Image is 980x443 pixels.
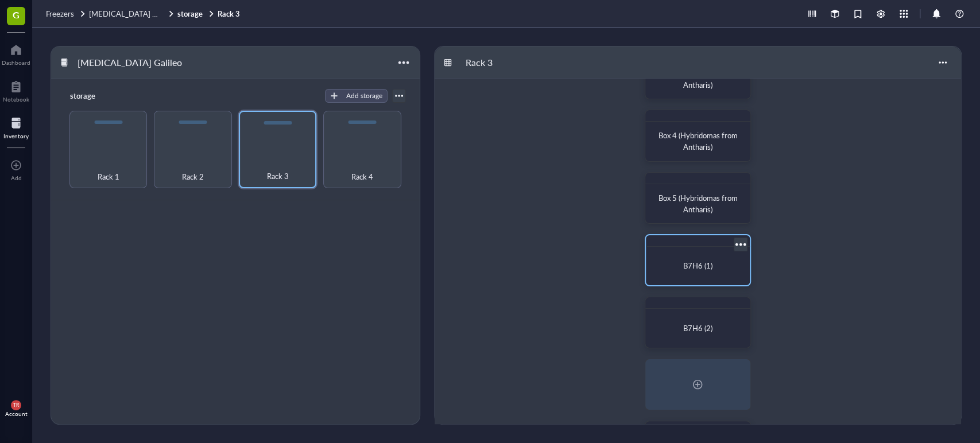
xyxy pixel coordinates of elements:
span: Box 3 (Hybridomas from Antharis) [658,68,739,90]
span: Box 5 (Hybridomas from Antharis) [658,192,739,215]
span: Box 4 (Hybridomas from Antharis) [658,130,739,152]
div: Dashboard [2,59,30,66]
span: Rack 4 [351,170,373,183]
span: B7H6 (2) [683,322,712,333]
span: Rack 1 [98,170,119,183]
div: Inventory [3,133,29,139]
div: Account [5,410,28,417]
div: Add storage [346,91,382,101]
span: Rack 2 [182,170,204,183]
div: Notebook [3,96,29,103]
a: storageRack 3 [177,9,242,19]
span: Rack 3 [267,170,289,182]
span: Freezers [46,8,74,19]
div: Add [11,174,22,181]
a: Freezers [46,9,87,19]
span: G [13,7,20,22]
a: [MEDICAL_DATA] Galileo [89,9,175,19]
a: Notebook [3,77,29,103]
div: storage [65,88,134,104]
span: TR [13,402,19,408]
div: Rack 3 [460,53,529,72]
a: Dashboard [2,41,30,66]
button: Add storage [325,89,388,103]
div: [MEDICAL_DATA] Galileo [72,53,187,72]
span: B7H6 (1) [683,260,712,271]
a: Inventory [3,114,29,139]
span: [MEDICAL_DATA] Galileo [89,8,175,19]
